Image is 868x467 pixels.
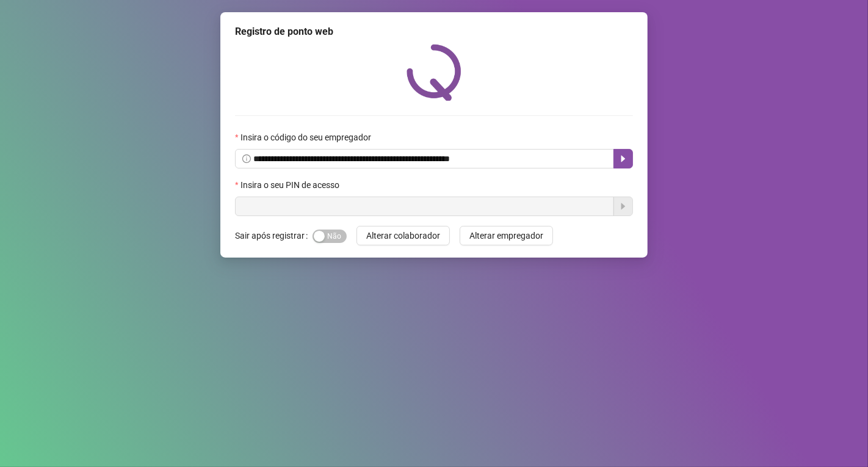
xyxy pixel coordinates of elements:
span: Alterar colaborador [366,229,440,242]
span: caret-right [618,154,628,164]
label: Insira o código do seu empregador [235,131,379,144]
span: info-circle [242,154,251,163]
button: Alterar colaborador [356,226,450,245]
label: Sair após registrar [235,226,313,245]
button: Alterar empregador [460,226,553,245]
span: Alterar empregador [469,229,543,242]
div: Registro de ponto web [235,24,633,39]
img: QRPoint [407,44,461,101]
label: Insira o seu PIN de acesso [235,178,347,192]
